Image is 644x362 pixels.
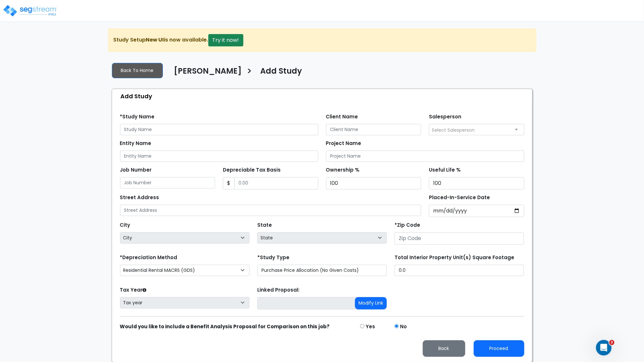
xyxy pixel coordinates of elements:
button: Try it now! [208,34,243,46]
a: Add Study [256,66,302,80]
input: Job Number [120,177,215,188]
input: Street Address [120,205,421,216]
h4: [PERSON_NAME] [174,66,242,78]
button: Modify Link [355,297,387,309]
div: Add Study [115,89,532,103]
label: No [400,323,407,331]
label: Salesperson [429,113,461,121]
a: Back [418,344,470,352]
input: total square foot [395,265,524,276]
img: logo_pro_r.png [3,4,58,17]
label: Client Name [326,113,358,121]
span: Select Salesperson [432,127,475,133]
label: *Study Type [257,254,289,261]
button: Proceed [474,340,524,357]
a: [PERSON_NAME] [169,66,242,80]
a: Back To Home [112,63,163,78]
label: Tax Year [120,286,147,294]
div: Study Setup is now available. [108,29,536,52]
button: Back [423,340,465,357]
label: *Zip Code [395,222,420,229]
label: Project Name [326,140,361,147]
h4: Add Study [261,66,302,78]
label: Total Interior Property Unit(s) Square Footage [395,254,514,261]
input: Project Name [326,151,524,162]
strong: Would you like to include a Benefit Analysis Proposal for Comparison on this job? [120,323,330,330]
label: Linked Proposal: [257,286,299,294]
input: Client Name [326,124,421,135]
label: Placed-In-Service Date [429,194,490,201]
input: Entity Name [120,151,318,162]
input: 0.00 [234,177,318,189]
span: 3 [609,340,614,345]
label: Ownership % [326,166,360,174]
label: State [257,222,272,229]
label: City [120,222,130,229]
label: Yes [366,323,375,331]
label: Depreciable Tax Basis [223,166,281,174]
iframe: Intercom live chat [596,340,612,356]
span: $ [223,177,235,189]
strong: New UI [146,36,164,43]
label: *Depreciation Method [120,254,177,261]
label: Entity Name [120,140,152,147]
input: Ownership % [326,177,421,189]
label: Job Number [120,166,152,174]
input: Useful Life % [429,177,524,189]
input: Study Name [120,124,318,135]
h3: > [247,66,252,78]
label: *Study Name [120,113,155,121]
label: Street Address [120,194,159,201]
label: Useful Life % [429,166,461,174]
input: Zip Code [395,232,524,245]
